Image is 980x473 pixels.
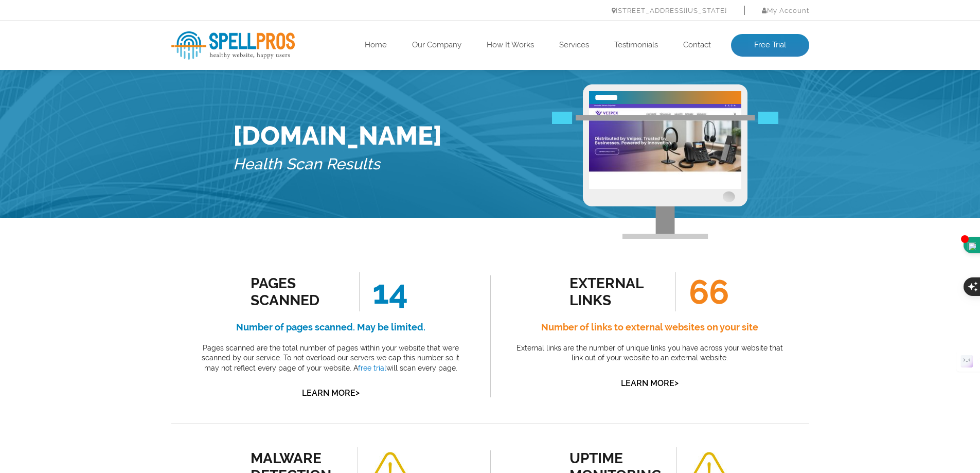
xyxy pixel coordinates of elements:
span: > [355,386,360,400]
span: > [674,376,679,390]
span: 14 [359,272,408,311]
img: Free Webiste Analysis [583,84,747,239]
a: Learn More> [621,378,679,388]
a: Learn More> [302,388,360,398]
h5: Health Scan Results [233,151,442,178]
h4: Number of links to external websites on your site [513,319,786,336]
img: Free Website Analysis [589,104,741,189]
h4: Number of pages scanned. May be limited. [194,319,467,336]
span: 66 [675,272,729,311]
img: Free Webiste Analysis [552,113,778,125]
a: free trial [358,364,386,372]
div: external links [569,275,663,309]
p: Pages scanned are the total number of pages within your website that were scanned by our service.... [194,343,467,374]
h1: [DOMAIN_NAME] [233,120,442,151]
div: Pages Scanned [251,275,344,309]
p: External links are the number of unique links you have across your website that link out of your ... [513,343,786,363]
